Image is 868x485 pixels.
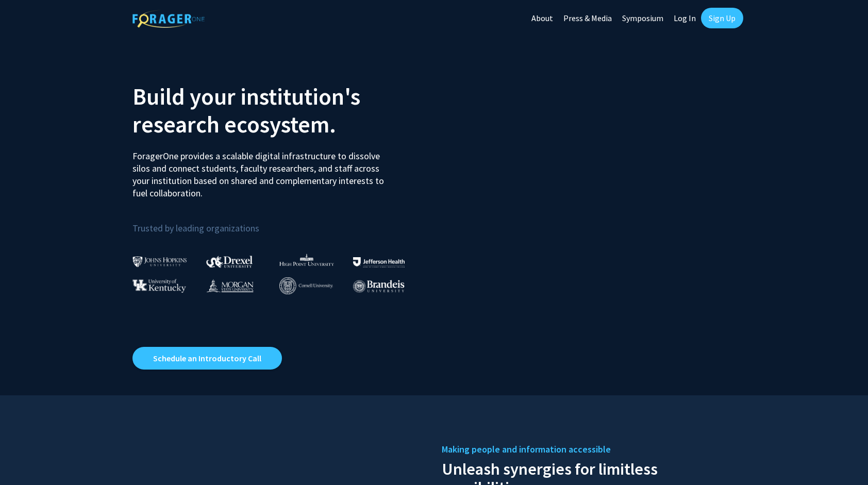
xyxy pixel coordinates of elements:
a: Sign Up [701,8,743,28]
img: High Point University [279,254,334,266]
p: ForagerOne provides a scalable digital infrastructure to dissolve silos and connect students, fac... [132,142,391,199]
img: Cornell University [279,277,333,294]
p: Trusted by leading organizations [132,208,426,236]
img: Brandeis University [353,280,405,293]
img: University of Kentucky [132,279,186,293]
img: Johns Hopkins University [132,256,187,267]
h2: Build your institution's research ecosystem. [132,82,426,138]
img: Drexel University [206,256,253,267]
a: Opens in a new tab [132,347,282,370]
img: ForagerOne Logo [132,10,205,28]
img: Thomas Jefferson University [353,257,405,267]
img: Morgan State University [206,279,254,292]
h5: Making people and information accessible [442,442,736,457]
